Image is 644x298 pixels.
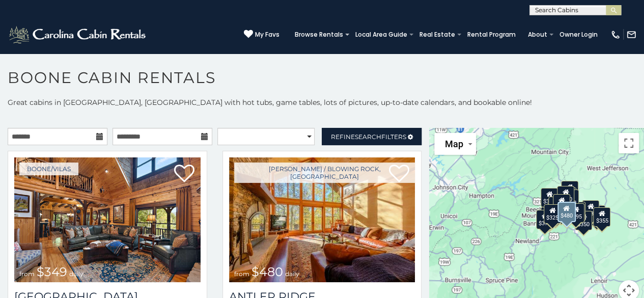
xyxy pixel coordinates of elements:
[434,133,476,155] button: Change map style
[536,209,553,229] div: $375
[567,203,584,223] div: $695
[255,30,279,39] span: My Favs
[544,204,561,223] div: $325
[619,133,639,153] button: Toggle fullscreen view
[14,157,201,282] a: Diamond Creek Lodge from $349 daily
[558,203,575,223] div: $315
[562,180,579,200] div: $525
[244,30,279,40] a: My Favs
[626,30,636,40] img: mail-regular-white.png
[610,30,621,40] img: phone-regular-white.png
[290,28,348,42] a: Browse Rentals
[575,211,592,230] div: $350
[37,264,67,279] span: $349
[234,162,415,183] a: [PERSON_NAME] / Blowing Rock, [GEOGRAPHIC_DATA]
[174,164,194,185] a: Add to favorites
[331,133,406,141] span: Refine Filters
[19,270,35,278] span: from
[14,157,201,282] img: Diamond Creek Lodge
[322,128,422,145] a: RefineSearchFilters
[69,270,83,278] span: daily
[414,28,460,42] a: Real Estate
[523,28,552,42] a: About
[557,185,574,205] div: $320
[234,270,249,278] span: from
[594,207,611,227] div: $355
[8,24,149,45] img: White-1-2.png
[350,28,412,42] a: Local Area Guide
[444,139,463,149] span: Map
[554,28,603,42] a: Owner Login
[541,187,558,207] div: $305
[285,270,299,278] span: daily
[229,157,415,282] img: Antler Ridge
[582,200,599,220] div: $930
[251,264,283,279] span: $480
[355,133,381,141] span: Search
[19,162,78,175] a: Boone/Vilas
[229,157,415,282] a: Antler Ridge from $480 daily
[462,28,521,42] a: Rental Program
[557,201,576,222] div: $480
[553,194,570,213] div: $210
